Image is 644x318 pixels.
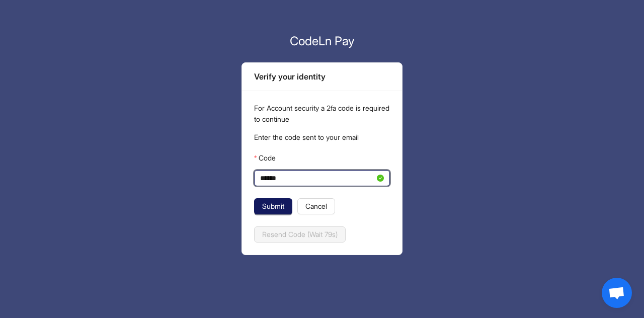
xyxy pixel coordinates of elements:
p: CodeLn Pay [242,32,403,50]
span: Cancel [305,201,327,212]
button: Submit [254,198,292,214]
p: Enter the code sent to your email [254,132,390,143]
span: Resend Code (Wait 79s) [262,229,338,240]
div: Open chat [602,278,632,308]
input: Code [260,173,375,184]
label: Code [254,150,276,166]
p: For Account security a 2fa code is required to continue [254,103,390,125]
div: Verify your identity [254,70,390,83]
span: Submit [262,201,284,212]
button: Cancel [297,198,335,214]
button: Resend Code (Wait 79s) [254,226,346,243]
